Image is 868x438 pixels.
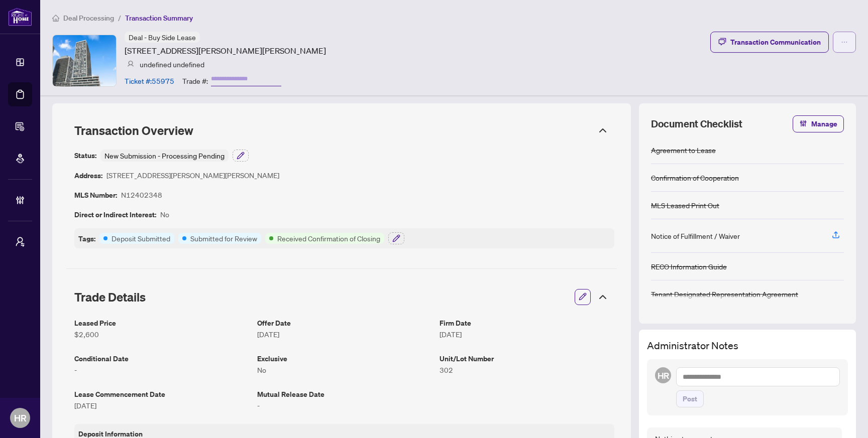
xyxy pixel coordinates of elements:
[53,35,116,86] img: IMG-N12402348_1.jpg
[15,237,25,247] span: user-switch
[74,329,249,340] article: $2,600
[63,14,114,23] span: Deal Processing
[440,353,614,364] article: Unit/Lot Number
[440,364,614,375] article: 302
[277,233,380,244] article: Received Confirmation of Closing
[74,209,156,220] article: Direct or Indirect Interest:
[14,411,27,425] span: HR
[793,115,844,132] button: Manage
[125,45,326,57] article: [STREET_ADDRESS][PERSON_NAME][PERSON_NAME]
[74,170,102,181] article: Address:
[651,261,727,272] div: RECO Information Guide
[66,283,617,311] div: Trade Details
[160,209,169,220] article: No
[440,329,614,340] article: [DATE]
[257,400,432,411] article: -
[74,353,249,364] article: Conditional Date
[257,353,432,364] article: Exclusive
[651,288,798,300] div: Tenant Designated Representation Agreement
[140,59,204,70] article: undefined undefined
[74,317,249,329] article: Leased Price
[121,189,162,201] article: N12402348
[118,12,121,24] li: /
[730,34,821,50] div: Transaction Communication
[106,170,279,181] article: [STREET_ADDRESS][PERSON_NAME][PERSON_NAME]
[8,8,32,26] img: logo
[828,403,858,433] button: Open asap
[710,32,829,53] button: Transaction Communication
[127,61,134,68] img: svg%3e
[257,388,432,400] article: Mutual Release Date
[74,364,249,375] article: -
[100,150,229,162] div: New Submission - Processing Pending
[651,172,739,183] div: Confirmation of Cooperation
[125,75,174,86] article: Ticket #: 55975
[257,364,432,375] article: No
[651,144,716,156] div: Agreement to Lease
[112,233,170,244] article: Deposit Submitted
[74,400,249,411] article: [DATE]
[125,14,193,23] span: Transaction Summary
[257,329,432,340] article: [DATE]
[257,317,432,329] article: Offer Date
[651,230,740,241] div: Notice of Fulfillment / Waiver
[52,15,59,22] span: home
[841,39,848,46] span: ellipsis
[74,189,117,201] article: MLS Number:
[676,390,704,407] button: Post
[647,338,848,353] h3: Administrator Notes
[78,233,95,244] article: Tags:
[182,75,208,86] article: Trade #:
[811,116,837,132] span: Manage
[74,289,146,305] span: Trade Details
[129,33,196,42] span: Deal - Buy Side Lease
[74,123,193,138] span: Transaction Overview
[651,200,719,211] div: MLS Leased Print Out
[651,117,742,131] span: Document Checklist
[66,117,617,143] div: Transaction Overview
[440,317,614,329] article: Firm Date
[74,150,96,162] article: Status:
[657,369,669,382] span: HR
[190,233,257,244] article: Submitted for Review
[74,388,249,400] article: Lease Commencement Date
